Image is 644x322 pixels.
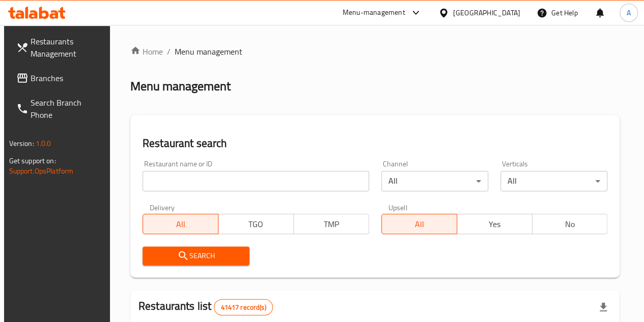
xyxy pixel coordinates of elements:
span: TMP [298,217,365,232]
span: 1.0.0 [36,137,51,150]
div: [GEOGRAPHIC_DATA] [453,7,520,18]
h2: Restaurants list [138,299,273,315]
h2: Menu management [130,78,231,94]
span: Get support on: [9,154,56,167]
button: All [381,214,457,234]
div: Menu-management [343,7,405,19]
span: Branches [31,72,103,84]
button: Search [143,246,249,265]
label: Upsell [388,204,407,211]
span: Restaurants Management [31,35,103,60]
span: TGO [222,217,290,232]
span: No [537,217,604,232]
h2: Restaurant search [143,136,608,151]
a: Branches [8,66,111,90]
span: 41417 record(s) [214,303,272,312]
input: Search for restaurant name or ID.. [143,171,369,191]
a: Home [130,45,163,58]
span: All [386,217,453,232]
button: TMP [293,214,369,234]
span: Search Branch Phone [31,96,103,121]
span: A [627,7,631,18]
label: Delivery [150,204,175,211]
button: No [532,214,608,234]
span: All [147,217,214,232]
button: All [143,214,218,234]
button: Yes [457,214,533,234]
div: Total records count [214,299,272,315]
a: Support.OpsPlatform [9,164,74,178]
span: Menu management [175,45,242,58]
nav: breadcrumb [130,45,620,58]
button: TGO [218,214,294,234]
li: / [167,45,171,58]
div: All [381,171,488,191]
div: All [500,171,607,191]
a: Search Branch Phone [8,90,111,127]
a: Restaurants Management [8,29,111,66]
span: Version: [9,137,34,150]
div: Export file [591,295,615,319]
span: Search [151,250,241,262]
span: Yes [461,217,528,232]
